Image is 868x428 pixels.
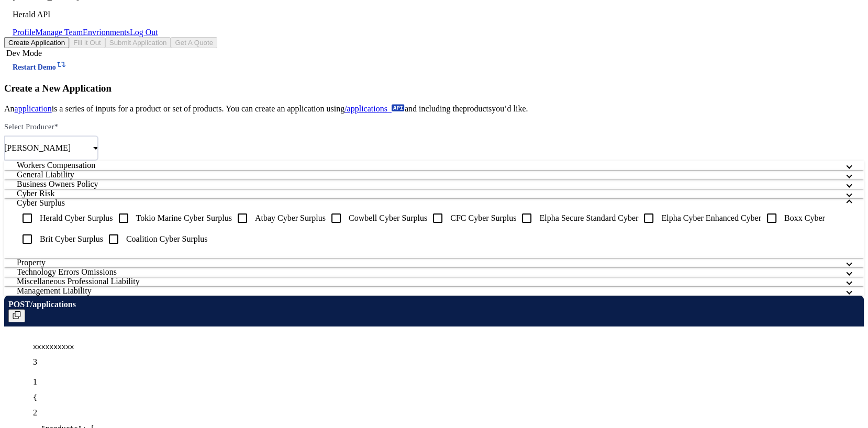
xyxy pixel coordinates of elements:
[8,300,864,309] div: /applications
[463,104,492,113] span: products
[124,234,208,244] label: Coalition Cyber Surplus
[134,213,232,223] label: Tokio Marine Cyber Surplus
[659,213,761,223] label: Elpha Cyber Enhanced Cyber
[4,267,864,277] mat-expansion-panel-header: Technology Errors Omissions
[17,267,839,277] mat-panel-title: Technology Errors Omissions
[4,170,864,179] mat-expansion-panel-header: General Liability
[17,161,839,170] mat-panel-title: Workers Compensation
[4,179,864,189] mat-expansion-panel-header: Business Owners Policy
[4,277,864,286] mat-expansion-panel-header: Miscellaneous Professional Liability
[38,213,113,223] label: Herald Cyber Surplus
[17,189,839,198] mat-panel-title: Cyber Risk
[782,213,825,223] label: Boxx Cyber
[105,37,171,48] button: Submit Application
[130,28,158,37] a: Log Out
[17,170,839,179] mat-panel-title: General Liability
[83,28,130,37] a: Envrionments
[69,37,105,48] button: Fill it Out
[17,198,839,208] mat-panel-title: Cyber Surplus
[4,189,864,198] mat-expansion-panel-header: Cyber Risk
[4,286,864,296] mat-expansion-panel-header: Management Liability
[33,393,37,401] span: {
[15,104,52,113] a: application
[17,277,839,286] mat-panel-title: Miscellaneous Professional Liability
[4,49,42,58] label: Dev Mode
[347,213,427,223] label: Cowbell Cyber Surplus
[4,104,864,114] p: An is a series of inputs for a product or set of products. You can create an application using an...
[253,213,326,223] label: Atbay Cyber Surplus
[38,234,103,244] label: Brit Cyber Surplus
[17,258,839,267] mat-panel-title: Property
[33,408,44,418] div: 2
[448,213,516,223] label: CFC Cyber Surplus
[17,179,839,189] mat-panel-title: Business Owners Policy
[4,198,864,208] mat-expansion-panel-header: Cyber Surplus
[4,83,864,94] h3: Create a New Application
[13,10,158,19] p: Herald API
[4,123,58,131] label: Select Producer*
[4,143,71,152] span: [PERSON_NAME]
[4,258,864,267] mat-expansion-panel-header: Property
[33,357,864,367] div: 3
[171,37,217,48] button: Get A Quote
[344,104,405,113] a: /applications
[4,37,69,48] button: Create Application
[4,58,75,73] button: Restart Demo
[33,377,44,387] div: 1
[36,28,83,37] a: Manage Team
[33,343,74,351] span: xxxxxxxxxx
[13,63,56,71] span: Restart Demo
[537,213,638,223] label: Elpha Secure Standard Cyber
[13,28,36,37] a: Profile
[4,208,864,258] div: Cyber Surplus
[17,286,839,296] mat-panel-title: Management Liability
[8,300,30,309] span: POST
[4,161,864,170] mat-expansion-panel-header: Workers Compensation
